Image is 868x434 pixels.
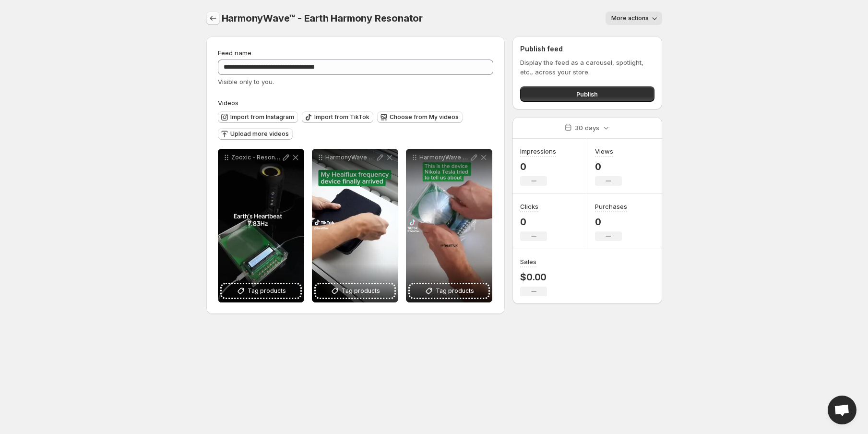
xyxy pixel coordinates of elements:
span: Tag products [436,286,474,296]
span: Visible only to you. [218,78,274,85]
h3: Views [595,146,613,156]
span: Feed name [218,49,251,57]
button: More actions [606,12,662,25]
h2: Publish feed [520,44,654,54]
p: 0 [520,161,556,172]
button: Tag products [316,284,394,298]
button: Tag products [222,284,300,298]
p: 30 days [575,123,599,133]
button: Choose from My videos [377,111,463,123]
span: More actions [611,14,649,22]
span: Upload more videos [230,130,289,138]
button: Upload more videos [218,128,293,140]
span: Tag products [248,286,286,296]
p: 0 [595,161,622,172]
h3: Impressions [520,146,556,156]
p: HarmonyWave Adjustable Frequency Generator 783Hz Relaxation Aid Innovault 1 [325,154,375,161]
span: HarmonyWave™ - Earth Harmony Resonator [222,12,423,24]
span: Publish [576,89,598,99]
h3: Purchases [595,202,627,211]
div: Zooxic - Resonance Generator zooxic 1Tag products [218,149,304,302]
h3: Clicks [520,202,538,211]
p: Zooxic - Resonance Generator zooxic 1 [231,154,281,161]
button: Import from TikTok [302,111,373,123]
span: Tag products [342,286,380,296]
div: HarmonyWave Adjustable Frequency Generator 783Hz Relaxation Aid Innovault 1Tag products [312,149,398,302]
button: Settings [206,12,220,25]
p: 0 [595,216,627,228]
button: Tag products [410,284,488,298]
p: HarmonyWave Adjustable Frequency Generator 783Hz Relaxation Aid Innovault [419,154,469,161]
a: Open chat [828,396,856,424]
span: Videos [218,99,238,107]
button: Publish [520,86,654,102]
span: Import from TikTok [314,113,369,121]
p: $0.00 [520,271,547,283]
h3: Sales [520,257,536,266]
span: Choose from My videos [390,113,459,121]
p: 0 [520,216,547,228]
div: HarmonyWave Adjustable Frequency Generator 783Hz Relaxation Aid InnovaultTag products [406,149,492,302]
span: Import from Instagram [230,113,294,121]
button: Import from Instagram [218,111,298,123]
p: Display the feed as a carousel, spotlight, etc., across your store. [520,58,654,77]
